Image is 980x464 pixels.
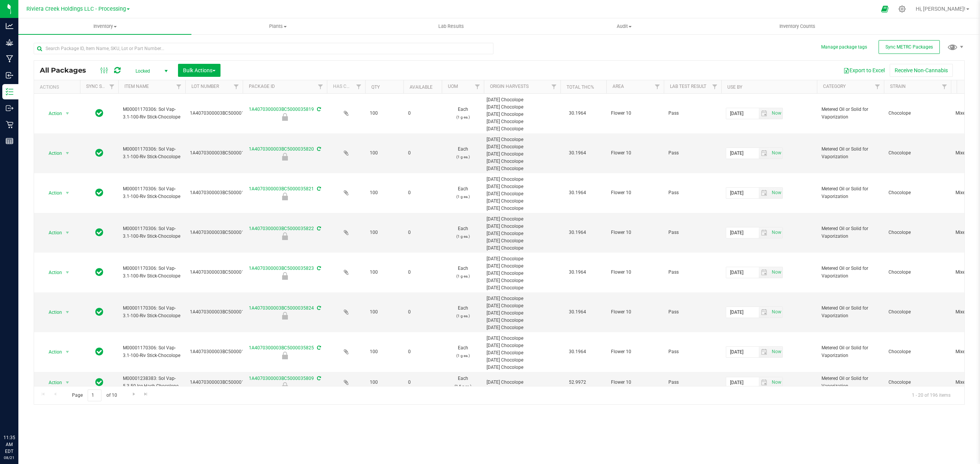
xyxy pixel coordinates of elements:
a: Filter [871,80,884,93]
button: Bulk Actions [178,64,220,77]
p: (1 g ea.) [446,193,479,200]
span: 1A4070300003BC5000015007 [190,348,255,355]
span: Sync from Compliance System [316,345,321,350]
p: 08/21 [3,455,15,461]
a: Filter [938,80,951,93]
span: Chocolope [889,379,946,386]
p: 11:35 AM EDT [3,434,15,455]
inline-svg: Analytics [6,22,13,30]
span: select [63,227,72,238]
span: Sync METRC Packages [885,44,933,50]
span: Action [42,347,62,357]
span: 30.1964 [565,148,590,159]
span: Chocolope [889,189,946,196]
inline-svg: Grow [6,39,13,46]
span: Chocolope [889,348,946,355]
span: Flower 10 [611,149,659,157]
button: Receive Non-Cannabis [890,64,953,77]
span: 100 [370,149,399,157]
span: 0 [408,269,437,276]
span: 0 [408,229,437,236]
span: M00001170306: Sol Vap-3.1-100-Riv Stick-Chocolope [123,185,181,200]
span: 30.1964 [565,307,590,318]
div: [DATE] Chocolope [487,317,558,324]
a: Inventory Counts [711,18,884,34]
span: In Sync [95,377,103,388]
inline-svg: Inbound [6,71,13,79]
span: select [759,108,770,119]
span: Chocolope [889,308,946,316]
span: Each [446,375,479,389]
span: 52.9972 [565,377,590,388]
span: Flower 10 [611,308,659,316]
span: Set Current date [770,187,783,198]
span: Inventory Counts [769,23,826,30]
div: Final Check Lock [242,312,328,320]
span: Action [42,227,62,238]
span: M00001170306: Sol Vap-3.1-100-Riv Stick-Chocolope [123,146,181,160]
span: Chocolope [889,110,946,117]
a: 1A4070300003BC5000035822 [249,226,314,231]
div: [DATE] Chocolope [487,245,558,252]
div: [DATE] Chocolope [487,136,558,143]
span: 100 [370,348,399,355]
a: 1A4070300003BC5000035821 [249,186,314,191]
span: Flower 10 [611,379,659,386]
span: Flower 10 [611,269,659,276]
span: select [63,307,72,318]
a: Filter [106,80,118,93]
span: Sync from Compliance System [316,305,321,311]
div: [DATE] Chocolope [487,324,558,331]
span: select [770,108,782,119]
span: Action [42,267,62,278]
span: Pass [668,110,717,117]
span: select [770,188,782,198]
span: Hi, [PERSON_NAME]! [916,6,965,12]
div: [DATE] Chocolope [487,104,558,111]
a: Qty [371,84,380,90]
a: Filter [353,80,365,93]
span: Pass [668,149,717,157]
span: select [63,347,72,357]
button: Export to Excel [838,64,890,77]
span: 1A4070300003BC5000015784 [190,379,255,386]
span: In Sync [95,227,103,238]
span: 1A4070300003BC5000015007 [190,269,255,276]
div: [DATE] Chocolope [487,216,558,223]
div: [DATE] Chocolope [487,165,558,172]
a: UOM [448,84,458,89]
span: Lab Results [428,23,474,30]
iframe: Resource center [8,403,31,426]
span: select [770,227,782,238]
span: Metered Oil or Solid for Vaporization [822,375,879,389]
span: In Sync [95,346,103,357]
div: [DATE] Chocolope [487,263,558,270]
span: Set Current date [770,108,783,119]
span: In Sync [95,108,103,118]
a: Plants [191,18,364,34]
a: Filter [230,80,243,93]
span: Chocolope [889,229,946,236]
span: M00001170306: Sol Vap-3.1-100-Riv Stick-Chocolope [123,106,181,120]
div: Final Check Lock [242,382,328,390]
span: Action [42,307,62,318]
div: [DATE] Chocolope [487,295,558,302]
a: Filter [548,80,560,93]
p: (1 g ea.) [446,114,479,121]
span: M00001170306: Sol Vap-3.1-100-Riv Stick-Chocolope [123,225,181,240]
input: Search Package ID, Item Name, SKU, Lot or Part Number... [34,43,493,54]
p: (1 g ea.) [446,352,479,359]
span: Sync from Compliance System [316,146,321,152]
span: Pass [668,379,717,386]
div: [DATE] Chocolope [487,255,558,263]
span: Flower 10 [611,110,659,117]
span: 1A4070300003BC5000015007 [190,308,255,316]
div: [DATE] Chocolope [487,143,558,151]
span: Action [42,108,62,119]
a: Lot Number [191,84,219,89]
span: Chocolope [889,149,946,157]
div: [DATE] Chocolope [487,118,558,125]
div: Manage settings [897,5,907,13]
a: Audit [537,18,710,34]
span: Action [42,188,62,198]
